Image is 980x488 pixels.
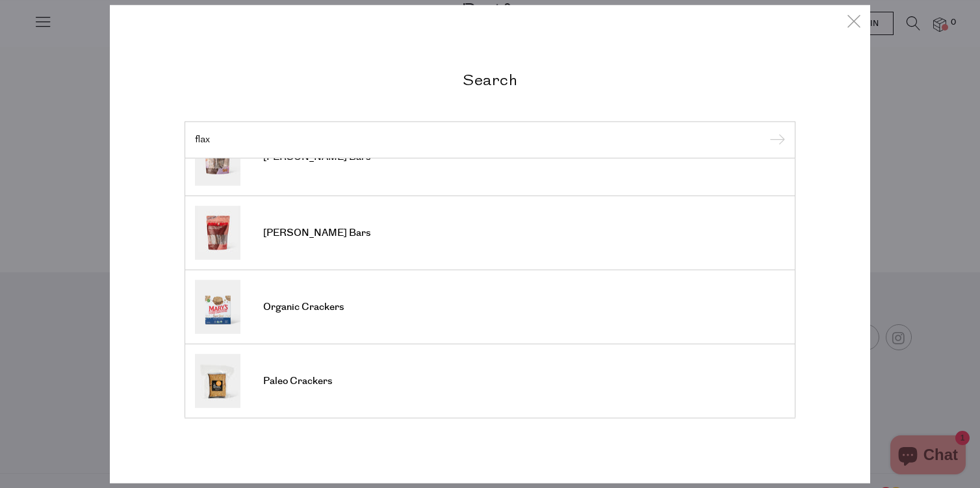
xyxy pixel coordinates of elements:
span: [PERSON_NAME] Bars [263,151,370,164]
span: Organic Crackers [263,301,344,314]
h2: Search [185,70,795,88]
input: Search [195,135,785,144]
span: [PERSON_NAME] Bars [263,227,370,240]
a: Paleo Crackers [195,354,785,408]
span: Paleo Crackers [263,375,332,388]
a: [PERSON_NAME] Bars [195,206,785,260]
a: Organic Crackers [195,280,785,334]
img: Darl Bars [195,206,240,260]
img: Paleo Crackers [195,354,240,408]
img: Organic Crackers [195,280,240,334]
